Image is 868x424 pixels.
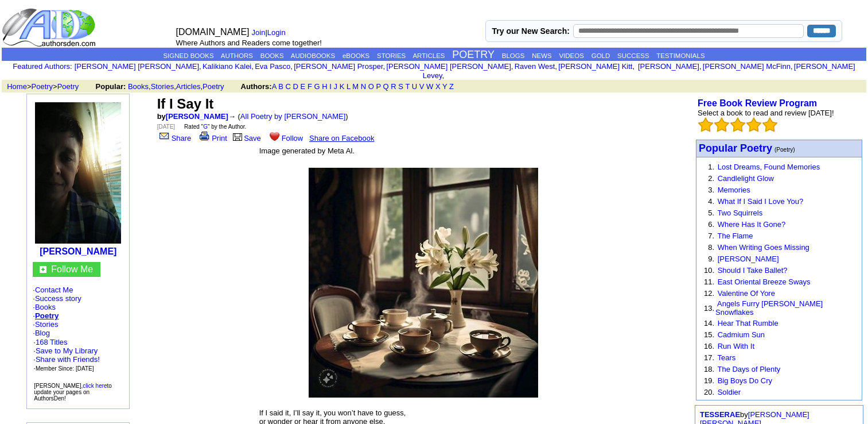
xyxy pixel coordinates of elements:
[636,62,699,71] a: [PERSON_NAME]
[774,147,795,153] font: (Poetry)
[13,62,72,71] font: :
[698,117,713,132] img: bigemptystars.png
[51,264,93,274] a: Follow Me
[698,98,817,108] a: Free Book Review Program
[718,186,750,194] a: Memories
[176,27,250,37] font: [DOMAIN_NAME]
[449,82,454,91] a: Z
[718,197,804,206] a: What If I Said I Love You?
[376,82,381,91] a: P
[272,82,277,91] a: A
[308,82,312,91] a: F
[2,7,98,48] img: logo_ad.gif
[334,82,338,91] a: J
[260,52,284,59] a: BOOKS
[558,62,632,71] a: [PERSON_NAME] Kitt
[203,62,251,71] a: Kalikiano Kalei
[240,112,346,121] a: All Poetry by [PERSON_NAME]
[128,82,149,91] a: Books
[241,82,272,91] b: Authors:
[559,52,583,59] a: VIDEOS
[361,82,366,91] a: N
[702,64,703,70] font: i
[405,82,410,91] a: T
[293,82,298,91] a: D
[368,82,374,91] a: O
[718,243,809,252] a: When Writing Goes Missing
[329,82,332,91] a: I
[96,82,126,91] b: Popular:
[386,62,511,71] a: [PERSON_NAME] [PERSON_NAME]
[699,144,772,153] a: Popular Poetry
[718,388,741,396] a: Soldier
[515,62,555,71] a: Raven West
[708,209,714,217] font: 5.
[513,64,514,70] font: i
[698,109,834,117] font: Select a book to read and review [DATE]!
[203,82,224,91] a: Poetry
[231,132,244,141] img: library.gif
[746,117,761,132] img: bigemptystars.png
[75,62,199,71] a: [PERSON_NAME] [PERSON_NAME]
[704,342,714,350] font: 16.
[704,289,714,298] font: 12.
[184,124,246,130] font: Rated " " by the Author.
[708,243,714,252] font: 8.
[391,82,396,91] a: R
[718,330,765,339] a: Cadmium Sun
[35,286,73,294] a: Contact Me
[35,303,56,311] a: Books
[704,330,714,339] font: 15.
[398,82,403,91] a: S
[36,338,68,346] a: 168 Titles
[708,255,714,263] font: 9.
[412,82,417,91] a: U
[35,329,50,337] a: Blog
[201,64,203,70] font: i
[33,338,100,372] font: ·
[286,82,291,91] a: C
[730,117,745,132] img: bigemptystars.png
[259,147,355,155] font: Image generated by Meta Al.
[157,96,214,111] font: If I Say It
[203,124,208,130] a: G
[40,266,46,273] img: gc.jpg
[163,52,213,59] a: SIGNED BOOKS
[718,376,772,385] a: Big Boys Do Cry
[32,82,53,91] a: Poetry
[57,82,79,91] a: Poetry
[309,134,374,142] a: Share on Facebook
[557,64,558,70] font: i
[36,365,94,372] font: Member Since: [DATE]
[34,383,112,402] font: [PERSON_NAME], to update your pages on AuthorsDen!
[267,134,303,142] a: Follow
[718,163,820,171] a: Lost Dreams, Found Memories
[656,52,704,59] a: TESTIMONIALS
[33,346,100,372] font: · · ·
[708,174,714,183] font: 2.
[591,52,610,59] a: GOLD
[718,255,779,263] a: [PERSON_NAME]
[35,320,58,329] a: Stories
[532,52,552,59] a: NEWS
[704,319,714,327] font: 14.
[166,112,228,121] a: [PERSON_NAME]
[708,186,714,194] font: 3.
[377,52,406,59] a: STORIES
[704,304,714,313] font: 13.
[708,232,714,240] font: 7.
[221,52,253,59] a: AUTHORS
[36,346,98,355] a: Save to My Library
[200,132,209,141] img: print.gif
[40,246,116,256] a: [PERSON_NAME]
[157,112,228,121] font: by
[704,365,714,373] font: 18.
[252,28,266,37] a: Join
[96,82,465,91] font: , , ,
[704,376,714,385] font: 19.
[151,82,174,91] a: Stories
[452,49,495,60] a: POETRY
[278,82,283,91] a: B
[228,112,348,121] font: → ( )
